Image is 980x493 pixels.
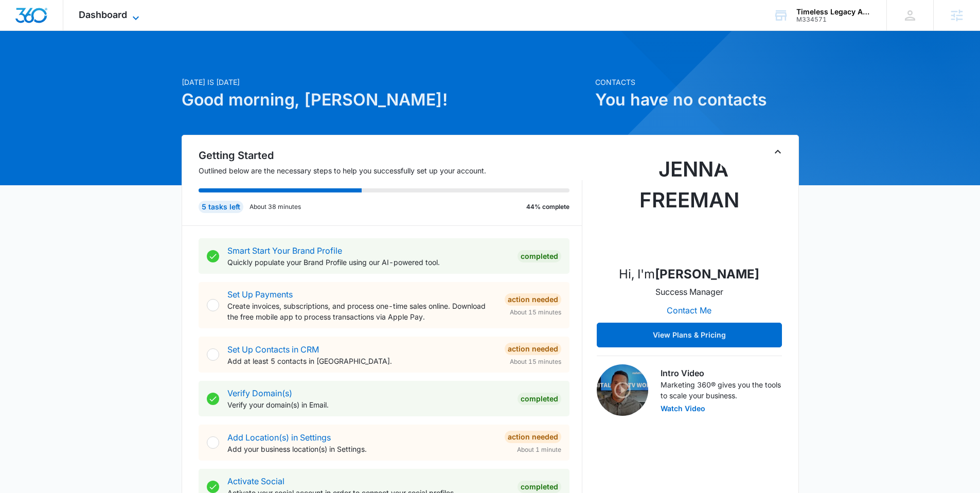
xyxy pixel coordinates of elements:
span: About 15 minutes [510,357,561,366]
a: Add Location(s) in Settings [227,432,331,443]
h1: You have no contacts [595,87,799,112]
div: Keywords by Traffic [114,61,173,67]
div: Domain Overview [39,61,92,67]
a: Verify Domain(s) [227,388,292,398]
div: 5 tasks left [199,201,243,213]
button: Contact Me [656,298,722,323]
img: logo_orange.svg [16,16,25,25]
p: About 38 minutes [250,202,301,212]
p: 44% complete [526,202,569,212]
h2: Getting Started [199,148,582,163]
div: account name [796,8,871,16]
p: Create invoices, subscriptions, and process one-time sales online. Download the free mobile app t... [227,301,496,322]
span: About 1 minute [517,445,561,454]
p: Hi, I'm [619,265,759,284]
p: Marketing 360® gives you the tools to scale your business. [661,379,782,401]
img: website_grey.svg [16,27,25,35]
div: Domain: [DOMAIN_NAME] [27,27,113,35]
span: Dashboard [79,9,127,20]
a: Smart Start Your Brand Profile [227,245,342,256]
div: Completed [518,393,561,405]
p: Quickly populate your Brand Profile using our AI-powered tool. [227,257,509,268]
div: Completed [518,481,561,493]
div: Action Needed [505,293,561,306]
span: About 15 minutes [510,308,561,317]
div: account id [796,16,871,23]
strong: [PERSON_NAME] [655,267,759,281]
img: Jenna Freeman [638,154,741,257]
div: Action Needed [505,431,561,443]
div: v 4.0.25 [29,16,50,25]
a: Activate Social [227,476,284,486]
img: tab_domain_overview_orange.svg [28,60,36,68]
p: Contacts [595,77,799,87]
div: Action Needed [505,343,561,355]
img: tab_keywords_by_traffic_grey.svg [102,60,111,68]
p: [DATE] is [DATE] [182,77,589,87]
img: Intro Video [597,364,648,416]
p: Success Manager [655,286,723,298]
p: Verify your domain(s) in Email. [227,399,509,410]
p: Add your business location(s) in Settings. [227,444,496,454]
a: Set Up Contacts in CRM [227,344,319,355]
div: Completed [518,250,561,262]
button: Watch Video [661,405,705,412]
button: View Plans & Pricing [597,323,782,347]
p: Outlined below are the necessary steps to help you successfully set up your account. [199,165,582,176]
h1: Good morning, [PERSON_NAME]! [182,87,589,112]
a: Set Up Payments [227,289,293,300]
p: Add at least 5 contacts in [GEOGRAPHIC_DATA]. [227,356,496,366]
button: Toggle Collapse [772,146,784,158]
h3: Intro Video [661,367,782,379]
